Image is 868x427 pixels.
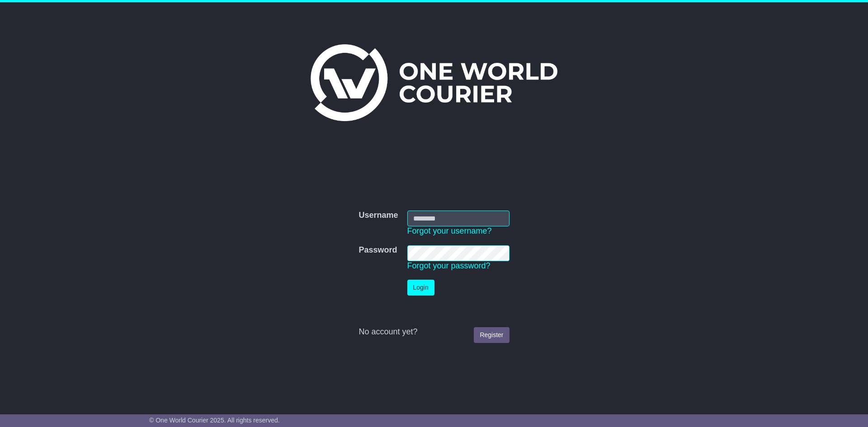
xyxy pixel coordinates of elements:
label: Password [359,245,397,255]
a: Forgot your password? [407,261,491,270]
label: Username [359,211,398,221]
button: Login [407,280,434,296]
div: No account yet? [359,327,509,337]
img: One World [311,44,557,121]
a: Register [474,327,509,343]
span: © One World Courier 2025. All rights reserved. [149,417,280,424]
a: Forgot your username? [407,226,492,235]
